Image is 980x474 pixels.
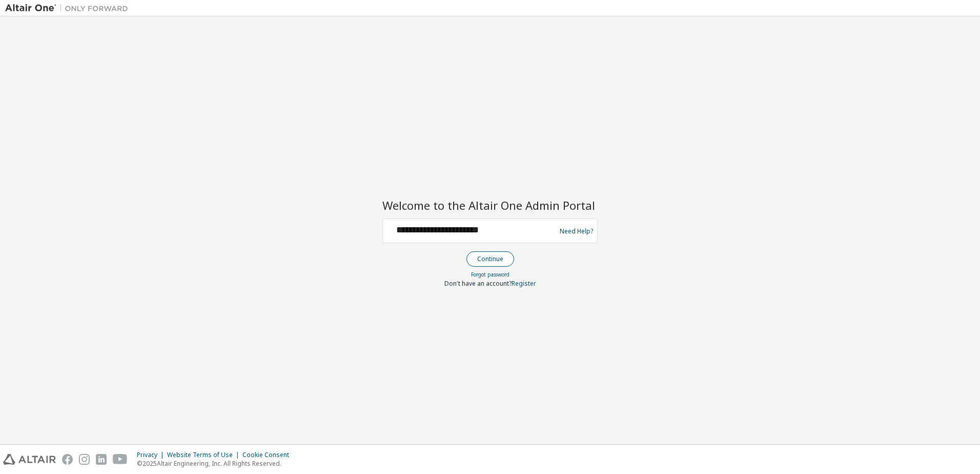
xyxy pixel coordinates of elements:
img: facebook.svg [62,454,73,465]
img: instagram.svg [79,454,90,465]
div: Cookie Consent [242,451,295,459]
div: Privacy [137,451,167,459]
img: linkedin.svg [96,454,107,465]
div: Website Terms of Use [167,451,242,459]
a: Forgot password [471,271,509,278]
span: Don't have an account? [444,279,512,288]
img: Altair One [5,3,133,13]
p: © 2025 Altair Engineering, Inc. All Rights Reserved. [137,459,295,468]
button: Continue [466,251,514,267]
img: youtube.svg [113,454,128,465]
a: Register [512,279,536,288]
img: altair_logo.svg [3,454,56,465]
h2: Welcome to the Altair One Admin Portal [382,198,598,212]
